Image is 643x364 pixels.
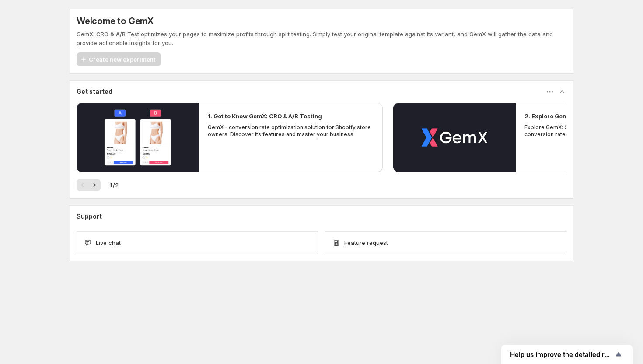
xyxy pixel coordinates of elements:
[77,87,112,96] h3: Get started
[208,124,374,138] p: GemX - conversion rate optimization solution for Shopify store owners. Discover its features and ...
[77,103,199,172] button: Play video
[96,238,121,247] span: Live chat
[77,16,154,26] h5: Welcome to GemX
[77,179,101,191] nav: Pagination
[510,349,624,360] button: Show survey - Help us improve the detailed report for A/B campaigns
[77,30,566,47] p: GemX: CRO & A/B Test optimizes your pages to maximize profits through split testing. Simply test ...
[393,103,516,172] button: Play video
[109,181,119,189] span: 1 / 2
[510,350,613,359] span: Help us improve the detailed report for A/B campaigns
[77,212,102,221] h3: Support
[344,238,388,247] span: Feature request
[88,179,101,191] button: Next
[208,112,322,120] h2: 1. Get to Know GemX: CRO & A/B Testing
